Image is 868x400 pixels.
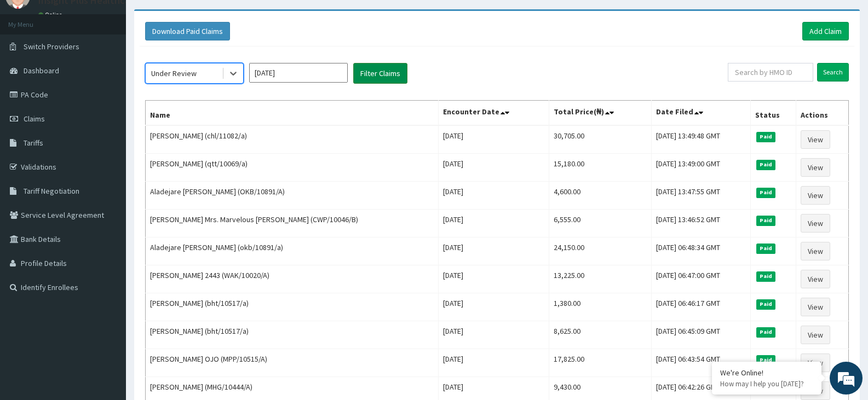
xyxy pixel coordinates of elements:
[652,349,751,377] td: [DATE] 06:43:54 GMT
[438,265,549,293] td: [DATE]
[146,154,439,182] td: [PERSON_NAME] (qtt/10069/a)
[756,271,776,281] span: Paid
[5,276,209,314] textarea: Type your message and hit 'Enter'
[438,321,549,349] td: [DATE]
[438,154,549,182] td: [DATE]
[652,125,751,154] td: [DATE] 13:49:48 GMT
[249,63,348,83] input: Select Month and Year
[801,298,830,316] a: View
[652,265,751,293] td: [DATE] 06:47:00 GMT
[652,321,751,349] td: [DATE] 06:45:09 GMT
[38,11,65,19] a: Online
[24,42,79,51] span: Switch Providers
[146,265,439,293] td: [PERSON_NAME] 2443 (WAK/10020/A)
[549,154,651,182] td: 15,180.00
[802,22,849,40] a: Add Claim
[24,114,45,124] span: Claims
[438,210,549,237] td: [DATE]
[145,22,230,40] button: Download Paid Claims
[801,214,830,233] a: View
[146,349,439,377] td: [PERSON_NAME] OJO (MPP/10515/A)
[549,210,651,237] td: 6,555.00
[756,216,776,225] span: Paid
[146,182,439,210] td: Aladejare [PERSON_NAME] (OKB/10891/A)
[549,237,651,265] td: 24,150.00
[549,125,651,154] td: 30,705.00
[151,68,197,79] div: Under Review
[756,355,776,365] span: Paid
[146,210,439,237] td: [PERSON_NAME] Mrs. Marvelous [PERSON_NAME] (CWP/10046/B)
[756,132,776,142] span: Paid
[146,321,439,349] td: [PERSON_NAME] (bht/10517/a)
[438,237,549,265] td: [DATE]
[652,210,751,237] td: [DATE] 13:46:52 GMT
[756,327,776,337] span: Paid
[549,101,651,126] th: Total Price(₦)
[756,160,776,170] span: Paid
[720,379,813,389] p: How may I help you today?
[750,101,796,126] th: Status
[64,126,151,237] span: We're online!
[438,293,549,321] td: [DATE]
[801,242,830,260] a: View
[817,63,849,82] input: Search
[652,182,751,210] td: [DATE] 13:47:55 GMT
[549,321,651,349] td: 8,625.00
[353,63,407,84] button: Filter Claims
[57,61,184,76] div: Chat with us now
[438,125,549,154] td: [DATE]
[801,353,830,372] a: View
[801,326,830,344] a: View
[549,265,651,293] td: 13,225.00
[801,158,830,177] a: View
[652,101,751,126] th: Date Filed
[24,186,79,196] span: Tariff Negotiation
[549,182,651,210] td: 4,600.00
[24,66,59,76] span: Dashboard
[728,63,813,82] input: Search by HMO ID
[796,101,849,126] th: Actions
[146,101,439,126] th: Name
[20,55,44,82] img: d_794563401_company_1708531726252_794563401
[549,349,651,377] td: 17,825.00
[801,270,830,288] a: View
[652,154,751,182] td: [DATE] 13:49:00 GMT
[438,349,549,377] td: [DATE]
[180,5,206,32] div: Minimize live chat window
[146,125,439,154] td: [PERSON_NAME] (chl/11082/a)
[756,188,776,198] span: Paid
[146,293,439,321] td: [PERSON_NAME] (bht/10517/a)
[652,237,751,265] td: [DATE] 06:48:34 GMT
[146,237,439,265] td: Aladejare [PERSON_NAME] (okb/10891/a)
[801,186,830,205] a: View
[438,101,549,126] th: Encounter Date
[652,293,751,321] td: [DATE] 06:46:17 GMT
[24,138,43,148] span: Tariffs
[549,293,651,321] td: 1,380.00
[720,368,813,378] div: We're Online!
[756,244,776,253] span: Paid
[438,182,549,210] td: [DATE]
[801,130,830,149] a: View
[756,299,776,309] span: Paid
